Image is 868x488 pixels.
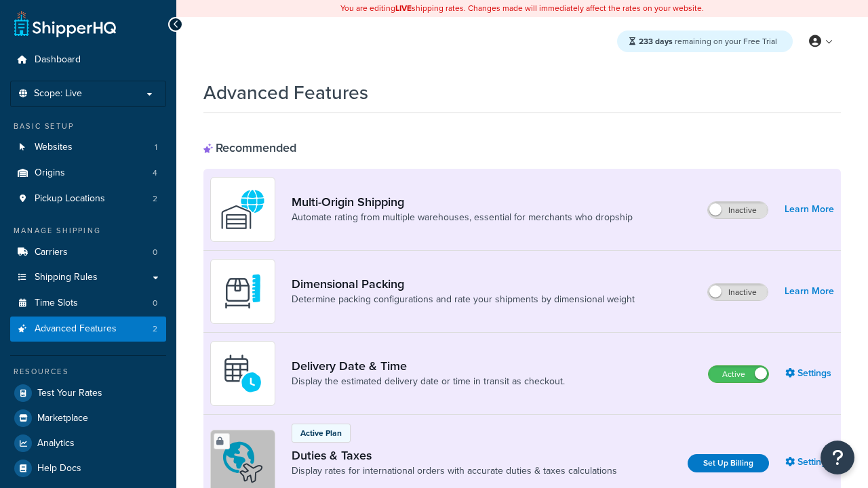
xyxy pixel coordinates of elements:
[785,364,834,383] a: Settings
[300,427,342,439] p: Active Plan
[10,366,166,378] div: Resources
[10,161,166,186] li: Origins
[219,350,267,397] img: gfkeb5ejjkALwAAAABJRU5ErkJggg==
[10,291,166,316] li: Time Slots
[292,375,565,388] a: Display the estimated delivery date or time in transit as checkout.
[10,161,166,186] a: Origins4
[153,247,157,258] span: 0
[34,88,82,100] span: Scope: Live
[10,381,166,405] a: Test Your Rates
[35,247,68,258] span: Carriers
[35,193,105,205] span: Pickup Locations
[821,441,854,474] button: Open Resource Center
[35,167,65,179] span: Origins
[10,431,166,455] a: Analytics
[10,456,166,481] a: Help Docs
[10,225,166,237] div: Manage Shipping
[10,135,166,160] a: Websites1
[10,265,166,290] a: Shipping Rules
[35,272,98,283] span: Shipping Rules
[10,291,166,316] a: Time Slots0
[35,323,117,335] span: Advanced Features
[153,298,157,309] span: 0
[709,366,768,382] label: Active
[785,453,834,472] a: Settings
[203,79,368,106] h1: Advanced Features
[10,406,166,430] a: Marketplace
[292,277,635,291] a: Dimensional Packing
[203,140,296,155] div: Recommended
[10,121,166,132] div: Basic Setup
[10,240,166,265] a: Carriers0
[10,317,166,342] a: Advanced Features2
[395,2,412,14] b: LIVE
[219,186,267,233] img: WatD5o0RtDAAAAAElFTkSuQmCC
[155,142,157,153] span: 1
[10,186,166,211] a: Pickup Locations2
[37,413,88,424] span: Marketplace
[708,284,768,300] label: Inactive
[292,359,565,373] a: Delivery Date & Time
[10,186,166,211] li: Pickup Locations
[292,448,617,463] a: Duties & Taxes
[37,463,81,474] span: Help Docs
[785,200,834,219] a: Learn More
[292,211,633,224] a: Automate rating from multiple warehouses, essential for merchants who dropship
[688,454,769,472] a: Set Up Billing
[10,135,166,160] li: Websites
[292,195,633,209] a: Multi-Origin Shipping
[785,282,834,301] a: Learn More
[708,202,768,218] label: Inactive
[219,268,267,315] img: DTVBYsAAAAAASUVORK5CYII=
[10,317,166,342] li: Advanced Features
[639,35,777,47] span: remaining on your Free Trial
[639,35,673,47] strong: 233 days
[153,323,157,335] span: 2
[292,293,635,306] a: Determine packing configurations and rate your shipments by dimensional weight
[35,298,78,309] span: Time Slots
[292,464,617,478] a: Display rates for international orders with accurate duties & taxes calculations
[10,240,166,265] li: Carriers
[153,167,157,179] span: 4
[10,47,166,73] a: Dashboard
[35,54,81,66] span: Dashboard
[37,388,102,399] span: Test Your Rates
[35,142,73,153] span: Websites
[37,438,75,449] span: Analytics
[153,193,157,205] span: 2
